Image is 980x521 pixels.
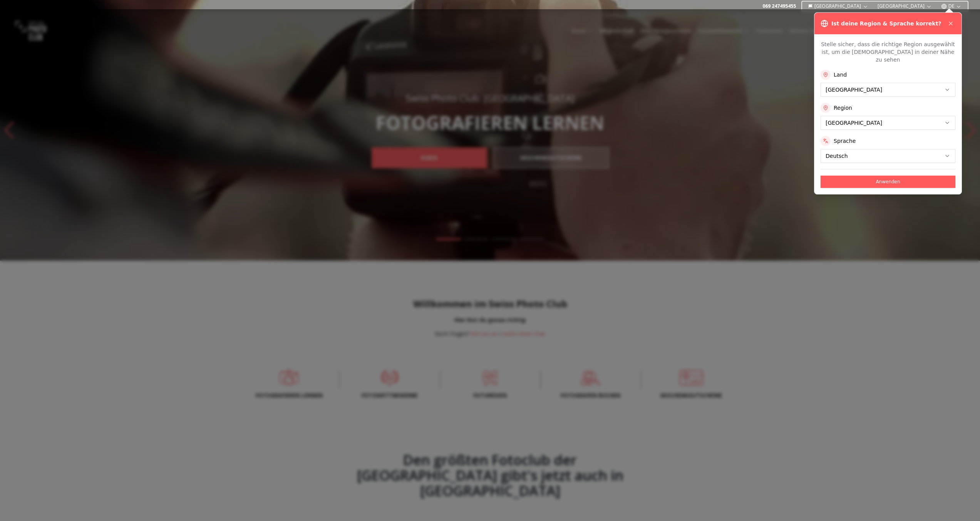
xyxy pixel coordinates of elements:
button: DE [938,2,965,11]
label: Region [834,104,852,112]
p: Stelle sicher, dass die richtige Region ausgewählt ist, um die [DEMOGRAPHIC_DATA] in deiner Nähe ... [821,40,955,64]
h3: Ist deine Region & Sprache korrekt? [831,20,941,27]
label: Land [834,71,847,79]
button: Anwenden [821,176,955,188]
a: 069 247495455 [762,3,796,9]
button: [GEOGRAPHIC_DATA] [805,2,872,11]
label: Sprache [834,137,856,145]
button: [GEOGRAPHIC_DATA] [874,2,935,11]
